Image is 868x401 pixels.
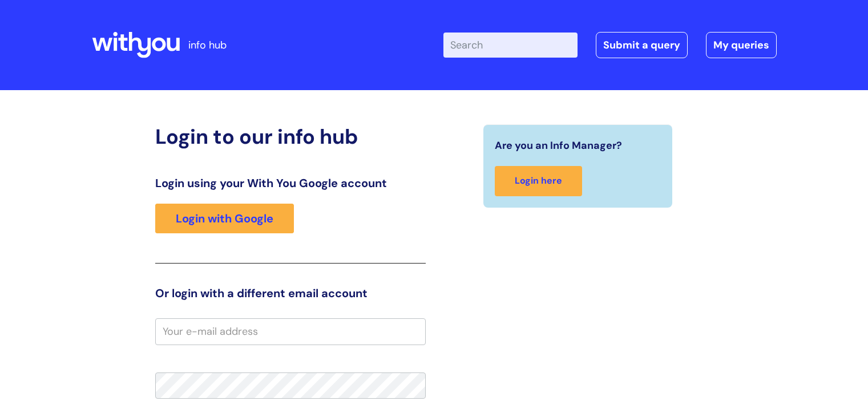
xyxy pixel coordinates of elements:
[155,318,426,345] input: Your e-mail address
[155,204,294,233] a: Login with Google
[155,286,426,300] h3: Or login with a different email account
[155,124,426,149] h2: Login to our info hub
[596,32,688,58] a: Submit a query
[495,136,622,155] span: Are you an Info Manager?
[706,32,777,58] a: My queries
[188,36,227,54] p: info hub
[495,166,582,196] a: Login here
[155,176,426,190] h3: Login using your With You Google account
[443,33,578,58] input: Search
